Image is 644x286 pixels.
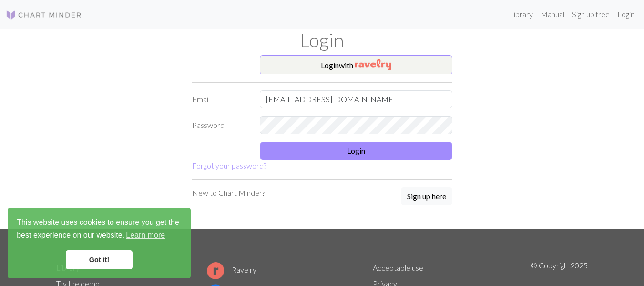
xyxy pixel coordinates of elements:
[192,187,265,199] p: New to Chart Minder?
[124,228,166,243] a: learn more about cookies
[537,5,568,24] a: Manual
[207,265,256,274] a: Ravelry
[17,217,182,243] span: This website uses cookies to ensure you get the best experience on our website.
[186,116,255,134] label: Password
[6,9,82,21] img: Logo
[192,161,266,170] a: Forgot your password?
[186,90,255,108] label: Email
[373,263,423,272] a: Acceptable use
[66,250,133,269] a: dismiss cookie message
[568,5,613,24] a: Sign up free
[260,55,452,74] button: Loginwith
[355,59,391,70] img: Ravelry
[51,29,594,52] h1: Login
[8,208,191,278] div: cookieconsent
[207,262,224,279] img: Ravelry logo
[506,5,537,24] a: Library
[401,187,452,206] a: Sign up here
[613,5,638,24] a: Login
[260,142,452,160] button: Login
[401,187,452,205] button: Sign up here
